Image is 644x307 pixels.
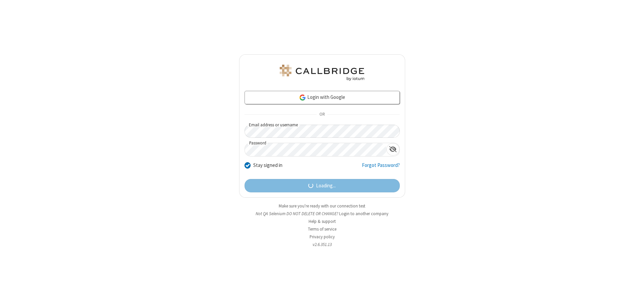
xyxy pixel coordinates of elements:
a: Privacy policy [310,234,335,240]
a: Help & support [309,219,336,224]
button: Loading... [245,179,400,192]
span: OR [317,110,327,119]
label: Stay signed in [253,162,282,169]
li: Not QA Selenium DO NOT DELETE OR CHANGE? [239,210,405,217]
button: Login to another company [339,210,388,217]
img: google-icon.png [299,94,306,101]
li: v2.6.351.13 [239,241,405,248]
div: Show password [386,143,399,156]
span: Loading... [316,182,336,190]
a: Forgot Password? [362,162,400,174]
a: Login with Google [245,91,400,104]
input: Email address or username [245,125,400,138]
img: QA Selenium DO NOT DELETE OR CHANGE [278,65,366,81]
input: Password [245,143,386,156]
a: Terms of service [308,226,336,232]
a: Make sure you're ready with our connection test [279,203,365,209]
